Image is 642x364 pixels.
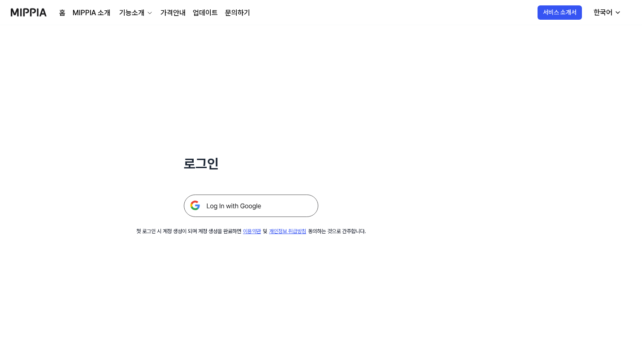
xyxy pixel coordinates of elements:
div: 기능소개 [117,8,146,18]
button: 서비스 소개서 [538,5,582,20]
a: 가격안내 [160,8,186,18]
a: 업데이트 [193,8,218,18]
div: 첫 로그인 시 계정 생성이 되며 계정 생성을 완료하면 및 동의하는 것으로 간주합니다. [136,228,366,235]
div: 한국어 [592,7,614,18]
button: 기능소개 [117,8,153,18]
a: 개인정보 취급방침 [269,228,306,234]
a: MIPPIA 소개 [73,8,110,18]
a: 홈 [59,8,65,18]
button: 한국어 [586,4,627,22]
img: 구글 로그인 버튼 [184,195,318,217]
a: 이용약관 [243,228,261,234]
h1: 로그인 [184,154,318,173]
a: 문의하기 [225,8,250,18]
